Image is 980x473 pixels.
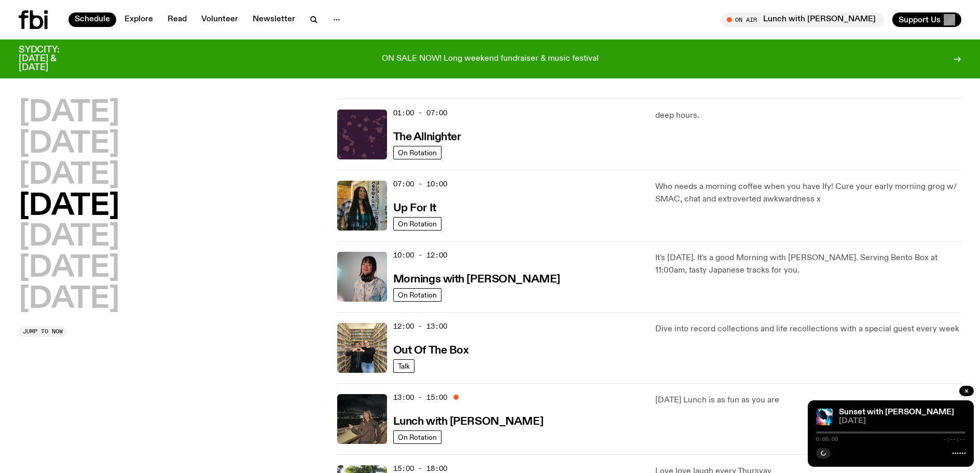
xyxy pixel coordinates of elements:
[23,329,63,334] span: Jump to now
[246,12,301,27] a: Newsletter
[398,148,437,156] span: On Rotation
[393,130,461,143] a: The Allnighter
[19,161,119,190] button: [DATE]
[393,203,436,214] h3: Up For It
[382,55,599,64] p: ON SALE NOW! Long weekend fundraiser & music festival
[393,146,441,159] a: On Rotation
[393,416,543,427] h3: Lunch with [PERSON_NAME]
[393,343,469,356] a: Out Of The Box
[393,217,441,231] a: On Rotation
[816,409,833,425] img: Simon Caldwell stands side on, looking downwards. He has headphones on. Behind him is a brightly ...
[655,181,961,206] p: Who needs a morning coffee when you have Ify! Cure your early morning grog w/ SMAC, chat and extr...
[899,15,941,24] span: Support Us
[19,223,119,252] button: [DATE]
[393,108,447,118] span: 01:00 - 07:00
[19,130,119,159] button: [DATE]
[393,274,560,285] h3: Mornings with [PERSON_NAME]
[337,394,387,444] img: Izzy Page stands above looking down at Opera Bar. She poses in front of the Harbour Bridge in the...
[393,359,415,373] a: Talk
[393,393,447,402] span: 13:00 - 15:00
[393,250,447,260] span: 10:00 - 12:00
[839,408,954,416] a: Sunset with [PERSON_NAME]
[722,12,884,27] button: On AirLunch with [PERSON_NAME]
[393,288,441,302] a: On Rotation
[161,12,193,27] a: Read
[398,220,437,227] span: On Rotation
[19,254,119,283] button: [DATE]
[68,12,116,27] a: Schedule
[655,252,961,277] p: It's [DATE]. It's a good Morning with [PERSON_NAME]. Serving Bento Box at 11:00am, tasty Japanese...
[19,192,119,221] button: [DATE]
[816,437,838,442] span: 0:00:00
[337,252,387,302] img: Kana Frazer is smiling at the camera with her head tilted slightly to her left. She wears big bla...
[393,179,447,189] span: 07:00 - 10:00
[398,362,410,370] span: Talk
[337,323,387,373] img: Matt and Kate stand in the music library and make a heart shape with one hand each.
[393,430,441,444] a: On Rotation
[398,433,437,441] span: On Rotation
[19,285,119,314] button: [DATE]
[19,327,67,337] button: Jump to now
[118,12,159,27] a: Explore
[892,12,961,27] button: Support Us
[944,437,965,442] span: -:--:--
[393,132,461,143] h3: The Allnighter
[393,272,560,285] a: Mornings with [PERSON_NAME]
[19,46,85,72] h3: SYDCITY: [DATE] & [DATE]
[398,291,437,299] span: On Rotation
[19,99,119,128] button: [DATE]
[655,323,961,335] p: Dive into record collections and life recollections with a special guest every week
[393,414,543,427] a: Lunch with [PERSON_NAME]
[195,12,244,27] a: Volunteer
[337,181,387,231] img: Ify - a Brown Skin girl with black braided twists, looking up to the side with her tongue stickin...
[655,110,961,122] p: deep hours.
[393,345,469,356] h3: Out Of The Box
[839,417,965,425] span: [DATE]
[655,394,961,407] p: [DATE] Lunch is as fun as you are
[393,201,436,214] a: Up For It
[393,321,447,331] span: 12:00 - 13:00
